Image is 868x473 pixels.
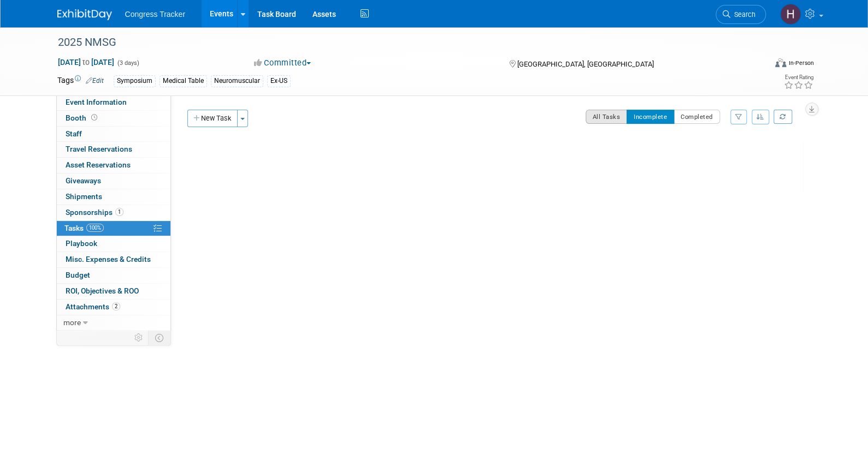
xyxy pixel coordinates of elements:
button: Incomplete [627,110,674,124]
a: Giveaways [57,173,170,189]
div: 2025 NMSG [54,33,749,52]
span: [GEOGRAPHIC_DATA], [GEOGRAPHIC_DATA] [517,60,654,68]
a: Staff [57,127,170,142]
span: ROI, Objectives & ROO [66,286,139,295]
span: Playbook [66,239,97,248]
a: Booth [57,111,170,126]
a: Event Information [57,95,170,110]
a: Asset Reservations [57,158,170,173]
td: Personalize Event Tab Strip [129,331,149,345]
div: Event Format [701,57,814,73]
span: Giveaways [66,176,101,185]
span: (3 days) [116,59,139,67]
span: Booth not reserved yet [89,113,99,122]
span: Staff [66,129,82,138]
span: Shipments [66,192,102,201]
img: ExhibitDay [57,9,112,20]
a: Tasks100% [57,221,170,236]
span: Asset Reservations [66,160,131,169]
span: Budget [66,271,90,279]
a: Shipments [57,189,170,205]
div: Event Rating [783,75,813,80]
span: Tasks [64,224,104,232]
a: ROI, Objectives & ROO [57,284,170,299]
a: Sponsorships1 [57,205,170,220]
div: Ex-US [267,75,291,87]
a: Travel Reservations [57,142,170,157]
div: Medical Table [160,75,207,87]
span: 1 [115,208,123,216]
td: Toggle Event Tabs [148,331,170,345]
button: All Tasks [586,110,628,124]
div: Neuromuscular [211,75,263,87]
span: Sponsorships [66,208,123,217]
img: Format-Inperson.png [775,58,786,67]
span: 2 [112,302,120,310]
div: In-Person [788,59,813,67]
span: Event Information [66,98,127,106]
a: Refresh [773,110,792,124]
span: Search [730,10,755,19]
a: more [57,315,170,331]
span: to [81,58,91,67]
td: Tags [57,75,104,87]
span: Booth [66,113,99,122]
span: Attachments [66,302,120,311]
button: New Task [187,110,238,127]
button: Committed [250,57,315,69]
img: Heather Jones [780,4,801,25]
a: Edit [86,77,104,85]
div: Symposium [114,75,156,87]
a: Playbook [57,236,170,252]
span: Misc. Expenses & Credits [66,255,151,264]
span: 100% [86,224,104,232]
span: [DATE] [DATE] [57,57,115,67]
a: Search [716,5,766,24]
a: Attachments2 [57,300,170,315]
span: Travel Reservations [66,145,132,153]
span: more [63,318,81,327]
a: Budget [57,268,170,283]
span: Congress Tracker [125,10,185,19]
button: Completed [674,110,720,124]
a: Misc. Expenses & Credits [57,252,170,267]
